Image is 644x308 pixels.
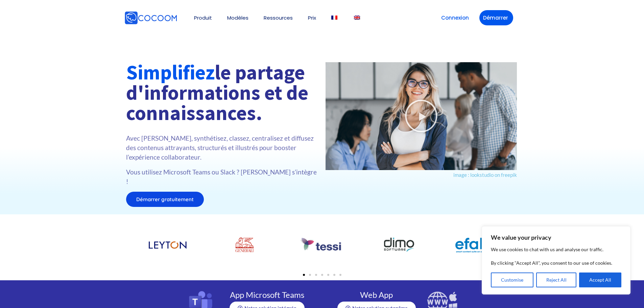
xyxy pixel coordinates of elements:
span: Go to slide 1 [303,274,305,276]
p: Avec [PERSON_NAME], synthétisez, classez, centralisez et diffusez des contenus attrayants, struct... [126,134,319,162]
a: Ressources [264,15,293,20]
span: Démarrer gratuitement [136,197,194,202]
h4: Web App [333,291,420,299]
span: Go to slide 6 [333,274,335,276]
p: We value your privacy [491,233,621,241]
h4: App Microsoft Teams [223,291,311,299]
a: Connexion [437,10,473,25]
span: Go to slide 3 [315,274,317,276]
p: Vous utilisez Microsoft Teams ou Slack ? [PERSON_NAME] s’intègre ! [126,167,319,186]
button: Accept All [579,273,621,287]
p: We use cookies to chat with us and analyse our traffic. [491,245,621,254]
span: Go to slide 4 [321,274,323,276]
span: Go to slide 7 [339,274,341,276]
a: Démarrer [479,10,513,25]
button: Reject All [536,273,577,287]
img: Cocoom [124,11,177,25]
a: Démarrer gratuitement [126,192,204,207]
h1: le partage d'informations et de connaissances. [126,62,319,123]
span: Go to slide 5 [327,274,329,276]
p: By clicking "Accept All", you consent to our use of cookies. [491,259,621,267]
button: Customise [491,273,533,287]
a: Produit [194,15,212,20]
a: Modèles [227,15,248,20]
a: image : lookstudio on freepik [453,172,517,178]
span: Go to slide 2 [309,274,311,276]
font: Simplifiez [126,60,215,85]
img: Anglais [354,16,360,20]
a: Prix [308,15,316,20]
img: Français [331,16,337,20]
